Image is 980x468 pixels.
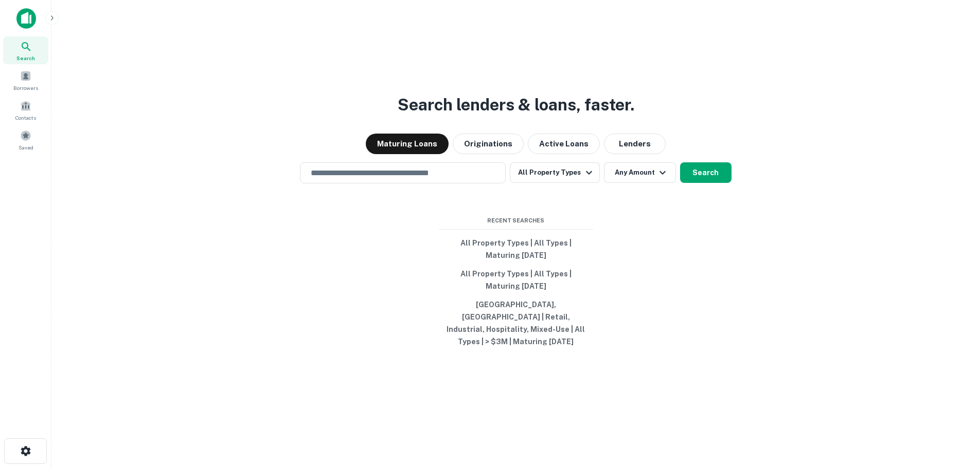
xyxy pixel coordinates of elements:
[398,92,634,117] h3: Search lenders & loans, faster.
[604,162,676,183] button: Any Amount
[3,66,48,94] a: Borrowers
[439,234,593,265] button: All Property Types | All Types | Maturing [DATE]
[366,134,449,154] button: Maturing Loans
[528,134,600,154] button: Active Loans
[16,8,36,29] img: capitalize-icon.png
[3,96,48,124] a: Contacts
[604,134,666,154] button: Lenders
[453,134,524,154] button: Originations
[439,265,593,295] button: All Property Types | All Types | Maturing [DATE]
[929,386,980,435] iframe: Chat Widget
[439,216,593,225] span: Recent Searches
[13,84,38,92] span: Borrowers
[510,162,599,183] button: All Property Types
[16,54,35,62] span: Search
[3,36,48,64] a: Search
[19,143,33,152] span: Saved
[439,295,593,351] button: [GEOGRAPHIC_DATA], [GEOGRAPHIC_DATA] | Retail, Industrial, Hospitality, Mixed-Use | All Types | >...
[15,114,36,122] span: Contacts
[3,126,48,154] a: Saved
[680,162,732,183] button: Search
